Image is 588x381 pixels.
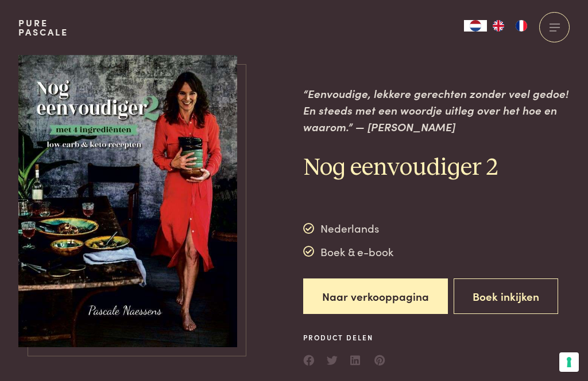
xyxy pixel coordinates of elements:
[303,220,393,237] div: Nederlands
[454,278,558,315] button: Boek inkijken
[303,85,570,135] p: “Eenvoudige, lekkere gerechten zonder veel gedoe! En steeds met een woordje uitleg over het hoe e...
[303,278,448,315] a: Naar verkooppagina
[559,352,579,372] button: Uw voorkeuren voor toestemming voor trackingtechnologieën
[487,20,510,32] a: EN
[487,20,533,32] ul: Language list
[464,20,487,32] a: NL
[18,18,68,37] a: PurePascale
[464,20,533,32] aside: Language selected: Nederlands
[18,55,238,347] img: https://admin.purepascale.com/wp-content/uploads/2022/12/pascale-naessens-nog-eenvoudiger-2.jpeg
[464,20,487,32] div: Language
[303,332,386,343] span: Product delen
[303,153,570,183] h2: Nog eenvoudiger 2
[303,243,393,260] div: Boek & e-book
[510,20,533,32] a: FR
